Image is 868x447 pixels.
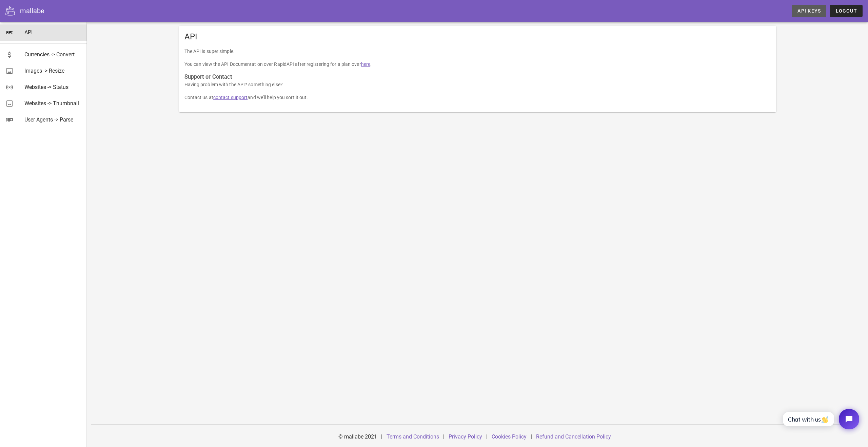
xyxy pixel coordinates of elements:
div: API [24,29,81,36]
div: | [531,429,532,445]
div: API [179,26,776,48]
div: Websites -> Thumbnail [24,100,81,107]
p: The API is super simple. [184,48,771,55]
a: contact support [213,95,248,100]
div: User Agents -> Parse [24,116,81,123]
h3: Support or Contact [184,73,771,81]
p: Contact us at and we’ll help you sort it out. [184,94,771,101]
div: | [486,429,488,445]
div: | [381,429,382,445]
a: Terms and Conditions [387,433,439,440]
div: Images -> Resize [24,68,81,74]
div: | [443,429,445,445]
a: here [361,61,370,67]
a: Refund and Cancellation Policy [536,433,611,440]
a: Cookies Policy [492,433,527,440]
div: mallabe [20,6,44,16]
span: Logout [835,8,857,14]
a: API Keys [792,5,826,17]
div: Websites -> Status [24,84,81,90]
div: Currencies -> Convert [24,51,81,58]
a: Privacy Policy [449,433,482,440]
p: Having problem with the API? something else? [184,81,771,88]
span: API Keys [797,8,821,14]
iframe: Tidio Chat [775,403,865,435]
button: Logout [830,5,863,17]
p: You can view the API Documentation over RapidAPI after registering for a plan over . [184,60,771,68]
div: © mallabe 2021 [334,429,381,445]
